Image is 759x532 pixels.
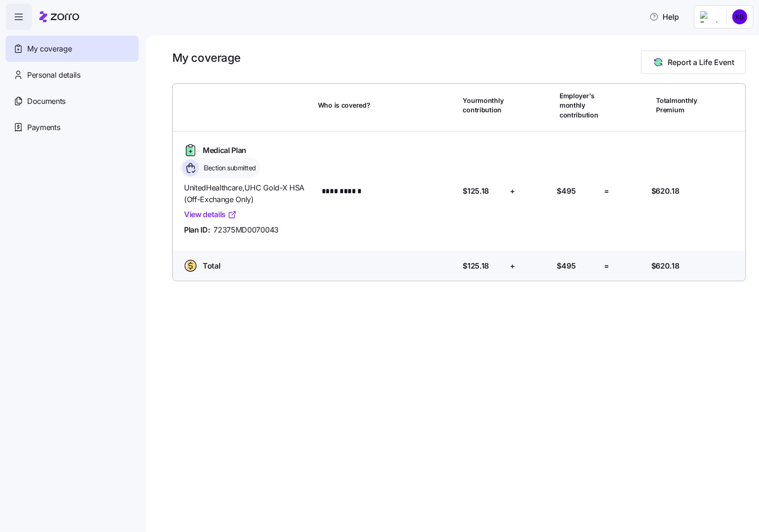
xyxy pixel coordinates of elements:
[6,88,139,114] a: Documents
[604,260,609,272] span: =
[557,260,576,272] span: $495
[203,145,246,156] span: Medical Plan
[27,95,66,107] span: Documents
[732,9,747,24] img: 4f9b29a70bbc80d69e2bedd4b857ca5f
[184,182,310,205] span: UnitedHealthcare , UHC Gold-X HSA (Off-Exchange Only)
[172,51,241,65] h1: My coverage
[184,209,237,220] a: View details
[27,69,81,81] span: Personal details
[560,91,600,120] span: Employer's monthly contribution
[510,260,515,272] span: +
[604,185,609,197] span: =
[27,122,60,133] span: Payments
[27,43,72,55] span: My coverage
[318,101,370,110] span: Who is covered?
[668,57,734,68] span: Report a Life Event
[641,51,746,74] button: Report a Life Event
[463,96,504,115] span: Your monthly contribution
[649,11,679,22] span: Help
[463,260,489,272] span: $125.18
[651,185,679,197] span: $620.18
[656,96,698,115] span: Total monthly Premium
[6,62,139,88] a: Personal details
[651,260,679,272] span: $620.18
[700,11,719,22] img: Employer logo
[203,260,220,272] span: Total
[184,224,210,236] span: Plan ID:
[557,185,576,197] span: $495
[201,163,256,173] span: Election submitted
[214,224,279,236] span: 72375MD0070043
[510,185,515,197] span: +
[463,185,489,197] span: $125.18
[6,114,139,140] a: Payments
[642,7,686,26] button: Help
[6,36,139,62] a: My coverage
